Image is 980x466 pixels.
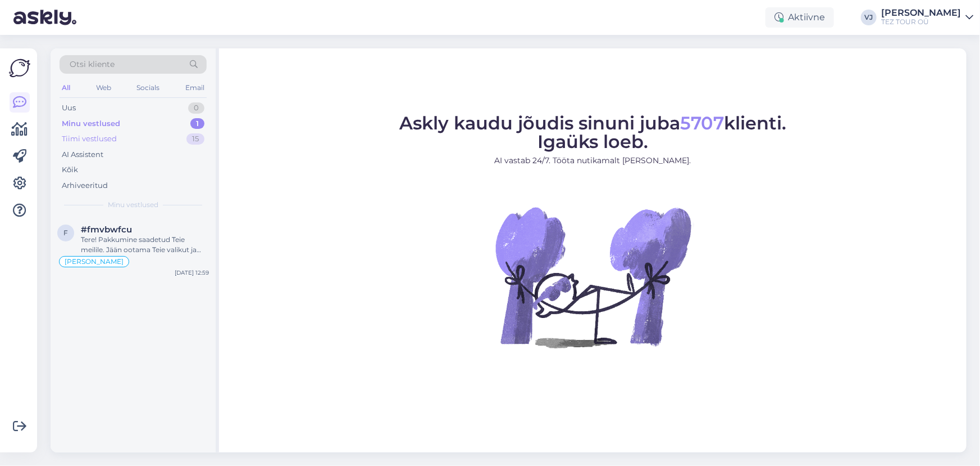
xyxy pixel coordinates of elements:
[62,133,117,145] div: Tiimi vestlused
[9,57,30,79] img: Askly Logo
[62,102,76,114] div: Uus
[63,228,68,237] span: f
[175,268,209,277] div: [DATE] 12:59
[81,235,209,255] div: Tere! Pakkumine saadetud Teie meilile. Jään ootama Teie valikut ja broneerimissoovi andmetega.
[62,118,120,129] div: Minu vestlused
[62,180,108,191] div: Arhiveeritud
[399,155,786,167] p: AI vastab 24/7. Tööta nutikamalt [PERSON_NAME].
[188,102,204,114] div: 0
[60,80,72,95] div: All
[62,149,103,160] div: AI Assistent
[399,112,786,153] span: Askly kaudu jõudis sinuni juba klienti. Igaüks loeb.
[680,112,724,134] span: 5707
[70,59,115,70] span: Otsi kliente
[861,10,877,25] div: VJ
[186,133,204,145] div: 15
[881,8,973,26] a: [PERSON_NAME]TEZ TOUR OÜ
[94,80,113,95] div: Web
[190,118,204,129] div: 1
[108,200,158,210] span: Minu vestlused
[492,176,694,378] img: No Chat active
[134,80,162,95] div: Socials
[81,225,132,235] span: #fmvbwfcu
[183,80,207,95] div: Email
[65,258,124,265] span: [PERSON_NAME]
[881,8,961,17] div: [PERSON_NAME]
[765,7,834,28] div: Aktiivne
[62,164,78,176] div: Kõik
[881,17,961,26] div: TEZ TOUR OÜ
